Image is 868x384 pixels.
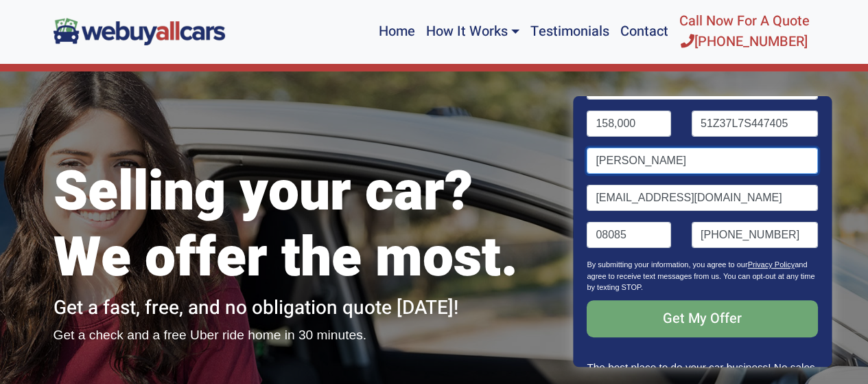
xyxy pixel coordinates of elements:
input: Phone [692,222,818,248]
input: Email [587,185,818,211]
input: Zip code [587,222,672,248]
img: We Buy All Cars in NJ logo [54,18,225,45]
input: Get My Offer [587,300,818,337]
input: Mileage [587,111,672,137]
h2: Get a fast, free, and no obligation quote [DATE]! [54,297,554,320]
a: Home [373,5,420,58]
a: Call Now For A Quote[PHONE_NUMBER] [674,5,815,58]
a: Contact [615,5,674,58]
input: Name [587,148,818,174]
input: VIN (optional) [692,111,818,137]
a: Testimonials [525,5,615,58]
p: Get a check and a free Uber ride home in 30 minutes. [54,326,554,346]
a: How It Works [420,5,524,58]
p: By submitting your information, you agree to our and agree to receive text messages from us. You ... [587,259,818,300]
h1: Selling your car? We offer the most. [54,159,554,291]
a: Privacy Policy [748,260,795,269]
